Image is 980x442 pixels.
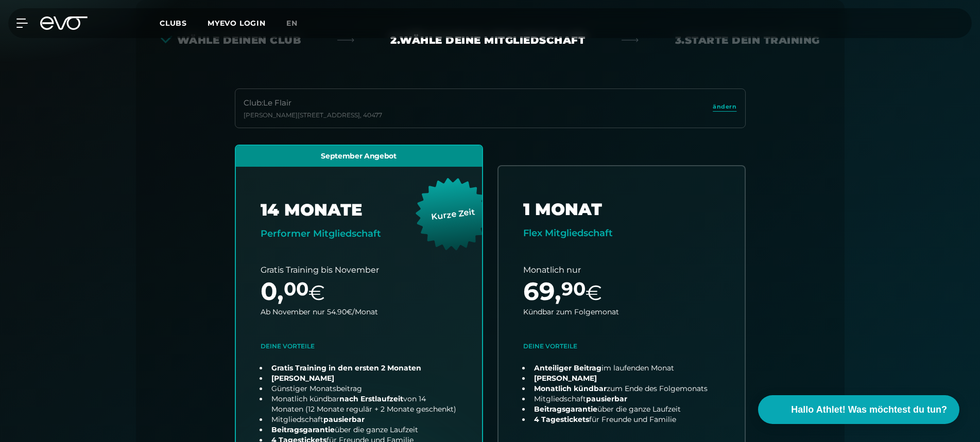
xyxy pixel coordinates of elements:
div: Club : Le Flair [244,97,382,109]
span: ändern [713,102,736,111]
a: MYEVO LOGIN [208,19,266,28]
button: Hallo Athlet! Was möchtest du tun? [758,395,959,424]
a: Clubs [160,18,208,28]
span: Clubs [160,19,187,28]
span: en [286,19,298,28]
a: en [286,17,310,29]
div: [PERSON_NAME][STREET_ADDRESS] , 40477 [244,111,382,119]
a: ändern [713,102,736,114]
span: Hallo Athlet! Was möchtest du tun? [791,403,947,417]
